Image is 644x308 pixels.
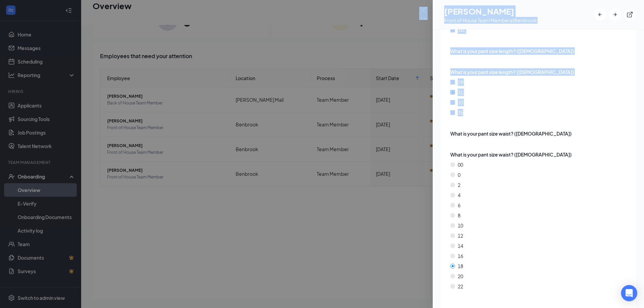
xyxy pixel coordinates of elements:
span: What is your pant size waist? ([DEMOGRAPHIC_DATA]) [450,130,572,137]
span: 31 [458,89,463,96]
span: 00 [458,161,463,168]
span: 2 [458,181,460,189]
span: 0 [458,171,460,179]
svg: ExternalLink [626,11,633,18]
span: What is your pant size length? ([DEMOGRAPHIC_DATA]) [450,68,574,76]
button: ArrowLeftNew [594,8,606,21]
span: 4 [458,191,460,199]
div: Open Intercom Messenger [621,285,637,301]
svg: ArrowRight [612,11,618,18]
span: 33 [458,99,463,106]
span: 20 [458,273,463,280]
svg: ArrowLeftNew [597,11,603,18]
span: What is your pant size waist? ([DEMOGRAPHIC_DATA]) [450,151,572,158]
span: What is your pant size length? ([DEMOGRAPHIC_DATA]) [450,47,574,55]
span: 6 [458,202,460,209]
button: ArrowRight [609,8,621,21]
h1: [PERSON_NAME] [444,5,537,17]
span: 29 [458,78,463,86]
button: ExternalLink [624,8,636,21]
div: Front of House Team Member at Benbrook [444,17,537,24]
span: 22 [458,283,463,290]
span: 12 [458,232,463,239]
span: 16 [458,252,463,260]
span: 10 [458,222,463,229]
span: 18 [458,262,463,270]
span: 35 [458,109,463,116]
span: 8 [458,212,460,219]
span: 14 [458,242,463,250]
span: 3XL [458,26,466,34]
